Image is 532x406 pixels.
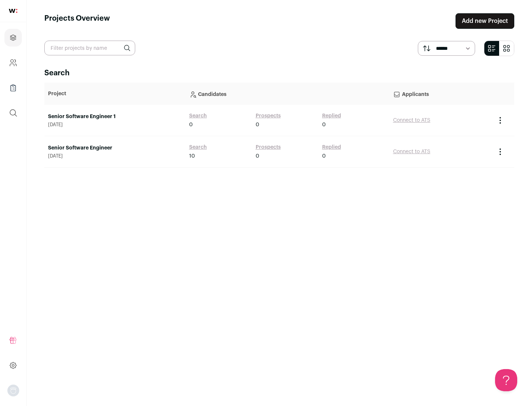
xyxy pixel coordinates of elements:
a: Senior Software Engineer [48,144,182,152]
img: wellfound-shorthand-0d5821cbd27db2630d0214b213865d53afaa358527fdda9d0ea32b1df1b89c2c.svg [9,9,17,13]
span: 0 [322,152,326,160]
span: 0 [189,121,193,128]
a: Add new Project [456,13,514,29]
span: 0 [322,121,326,128]
a: Replied [322,144,341,151]
a: Connect to ATS [393,149,430,154]
button: Open dropdown [7,385,19,396]
img: nopic.png [7,385,19,396]
span: 10 [189,152,195,160]
p: Project [48,90,182,97]
p: Candidates [189,86,386,101]
p: Applicants [393,86,488,101]
a: Connect to ATS [393,118,430,123]
a: Replied [322,112,341,120]
h2: Search [44,68,514,78]
a: Company Lists [4,79,22,97]
a: Senior Software Engineer 1 [48,113,182,120]
a: Search [189,112,207,120]
button: Project Actions [496,116,505,125]
a: Projects [4,29,22,47]
span: 0 [256,152,259,160]
a: Prospects [256,112,281,120]
input: Filter projects by name [44,41,135,55]
span: 0 [256,121,259,128]
h1: Projects Overview [44,13,110,29]
a: Search [189,144,207,151]
a: Prospects [256,144,281,151]
span: [DATE] [48,122,182,128]
iframe: Help Scout Beacon - Open [495,369,517,391]
span: [DATE] [48,153,182,159]
button: Project Actions [496,147,505,156]
a: Company and ATS Settings [4,54,22,72]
